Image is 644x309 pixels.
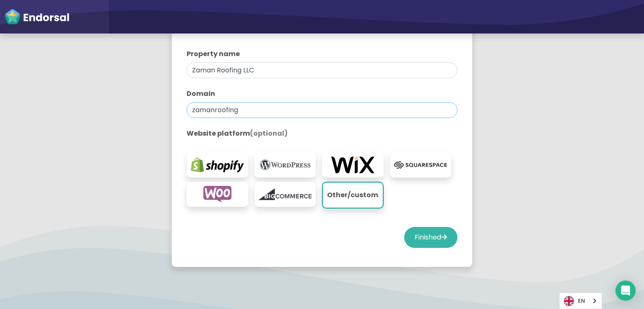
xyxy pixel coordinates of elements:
[187,49,457,59] label: Property name
[250,129,288,138] span: (optional)
[4,8,70,25] img: endorsal-logo-white@2x.png
[615,281,636,301] div: Open Intercom Messenger
[187,129,457,139] label: Website platform
[259,186,312,203] img: bigcommerce.com-logo.png
[559,293,602,309] aside: Language selected: English
[187,89,457,99] label: Domain
[259,157,312,173] img: wordpress.org-logo.png
[559,293,602,309] div: Language
[394,157,447,173] img: squarespace.com-logo.png
[187,102,457,118] input: eg. websitename.com
[191,186,244,203] img: woocommerce.com-logo.png
[404,227,457,248] button: Finished
[560,293,602,309] a: EN
[187,62,457,78] input: eg. My Website
[327,187,379,203] p: Other/custom
[326,157,379,173] img: wix.com-logo.png
[191,157,244,173] img: shopify.com-logo.png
